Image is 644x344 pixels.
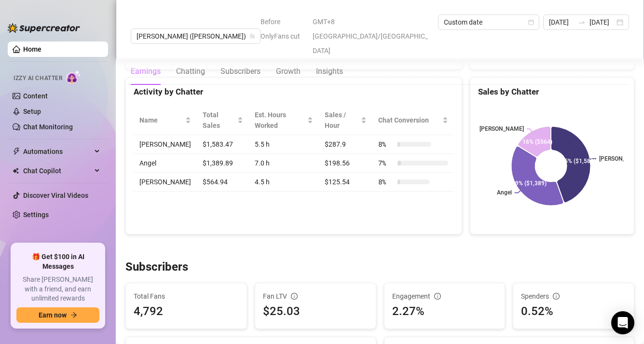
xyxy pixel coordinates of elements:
[378,139,394,150] span: 8 %
[313,14,432,58] span: GMT+8 [GEOGRAPHIC_DATA]/[GEOGRAPHIC_DATA]
[392,291,497,302] div: Engagement
[8,23,80,33] img: logo-BBDzfeDw.svg
[249,154,319,173] td: 7.0 h
[589,17,615,28] input: End date
[249,33,255,39] span: team
[23,45,41,53] a: Home
[134,303,163,321] div: 4,792
[139,115,183,125] span: Name
[528,19,534,25] span: calendar
[316,66,343,77] div: Insights
[553,293,560,300] span: info-circle
[70,312,77,318] span: arrow-right
[578,18,586,26] span: to
[134,291,239,302] span: Total Fans
[480,125,524,132] text: [PERSON_NAME]
[220,66,260,77] div: Subscribers
[197,106,249,135] th: Total Sales
[23,108,41,115] a: Setup
[434,293,441,300] span: info-circle
[134,173,197,192] td: [PERSON_NAME]
[578,18,586,26] span: swap-right
[378,177,394,187] span: 8 %
[611,311,634,334] div: Open Intercom Messenger
[599,155,644,162] text: [PERSON_NAME]
[176,66,205,77] div: Chatting
[263,291,368,302] div: Fan LTV
[197,135,249,154] td: $1,583.47
[378,158,394,168] span: 7 %
[263,303,368,321] div: $25.03
[319,173,372,192] td: $125.54
[16,275,99,303] span: Share [PERSON_NAME] with a friend, and earn unlimited rewards
[23,192,88,199] a: Discover Viral Videos
[23,163,92,179] span: Chat Copilot
[23,144,92,159] span: Automations
[134,106,197,135] th: Name
[197,173,249,192] td: $564.94
[249,173,319,192] td: 4.5 h
[134,154,197,173] td: Angel
[497,190,512,196] text: Angel
[197,154,249,173] td: $1,389.89
[39,311,67,319] span: Earn now
[521,291,626,302] div: Spenders
[137,29,255,43] span: Jaylie (jaylietori)
[23,211,49,219] a: Settings
[372,106,454,135] th: Chat Conversion
[325,110,359,131] span: Sales / Hour
[203,110,235,131] span: Total Sales
[13,148,20,155] span: thunderbolt
[131,66,161,77] div: Earnings
[134,85,454,98] div: Activity by Chatter
[23,92,48,100] a: Content
[260,14,307,43] span: Before OnlyFans cut
[125,260,188,275] h3: Subscribers
[23,123,73,131] a: Chat Monitoring
[134,135,197,154] td: [PERSON_NAME]
[291,293,298,300] span: info-circle
[478,85,626,98] div: Sales by Chatter
[378,115,440,125] span: Chat Conversion
[444,15,534,29] span: Custom date
[14,74,62,83] span: Izzy AI Chatter
[549,17,574,28] input: Start date
[13,167,19,174] img: Chat Copilot
[66,70,81,84] img: AI Chatter
[319,106,372,135] th: Sales / Hour
[255,110,305,131] div: Est. Hours Worked
[319,154,372,173] td: $198.56
[16,252,99,271] span: 🎁 Get $100 in AI Messages
[16,307,99,323] button: Earn nowarrow-right
[392,303,497,321] div: 2.27%
[276,66,301,77] div: Growth
[521,303,626,321] div: 0.52%
[249,135,319,154] td: 5.5 h
[319,135,372,154] td: $287.9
